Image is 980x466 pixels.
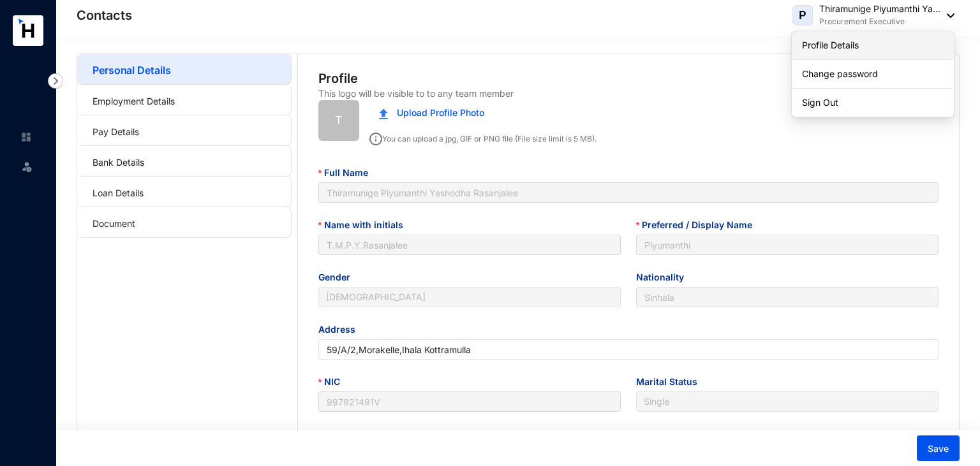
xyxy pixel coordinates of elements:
[636,218,761,232] label: Preferred / Display Name
[318,166,377,180] label: Full Name
[93,64,170,76] a: Personal Details
[799,10,806,21] span: P
[318,182,939,203] input: Full Name
[318,339,939,360] input: Address
[940,13,954,18] img: dropdown-black.8e83cc76930a90b1a4fdb6d089b7bf3a.svg
[369,133,382,145] img: info.ad751165ce926853d1d36026adaaebbf.svg
[819,3,940,15] p: Thiramunige Piyumanthi Ya...
[636,287,939,307] input: Nationality
[93,157,144,168] a: Bank Details
[318,270,359,284] label: Gender
[917,435,960,461] button: Save
[644,392,931,411] span: Single
[819,15,940,28] p: Procurement Executive
[928,442,949,455] span: Save
[636,375,706,389] label: Marital Status
[318,87,514,100] p: This logo will be visible to to any team member
[318,69,359,87] p: Profile
[318,323,364,337] label: Address
[636,235,939,255] input: Preferred / Display Name
[318,218,412,232] label: Name with initials
[335,112,343,129] span: T
[326,288,613,307] span: Female
[318,427,382,441] label: Date of Birth
[93,126,139,137] a: Pay Details
[10,124,41,150] li: Home
[93,187,144,198] a: Loan Details
[48,73,63,89] img: nav-icon-right.af6afadce00d159da59955279c43614e.svg
[379,108,388,119] img: upload.c0f81fc875f389a06f631e1c6d8834da.svg
[636,270,693,284] label: Nationality
[318,375,349,389] label: NIC
[93,218,135,229] a: Document
[20,131,32,143] img: home-unselected.a29eae3204392db15eaf.svg
[369,100,494,126] button: Upload Profile Photo
[318,391,621,412] input: NIC
[369,128,597,145] p: You can upload a jpg, GIF or PNG file (File size limit is 5 MB).
[397,106,484,120] span: Upload Profile Photo
[77,6,132,24] p: Contacts
[318,235,621,255] input: Name with initials
[20,160,33,173] img: leave-unselected.2934df6273408c3f84d9.svg
[93,96,175,106] a: Employment Details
